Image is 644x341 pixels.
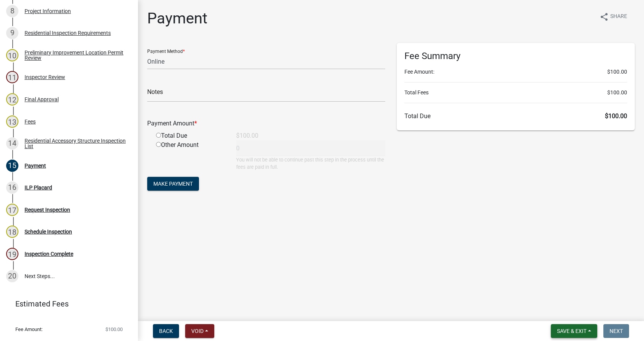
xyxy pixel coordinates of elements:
[593,9,633,24] button: shareShare
[25,163,46,168] div: Payment
[6,137,18,150] div: 14
[147,177,199,191] button: Make Payment
[159,328,173,334] span: Back
[6,204,18,216] div: 17
[600,12,609,21] i: share
[25,97,59,102] div: Final Approval
[6,49,18,61] div: 10
[6,248,18,260] div: 19
[6,181,18,194] div: 16
[6,160,18,172] div: 15
[25,50,126,61] div: Preliminary Improvement Location Permit Review
[404,68,627,76] li: Fee Amount:
[25,229,72,234] div: Schedule Inspection
[6,27,18,39] div: 9
[141,119,391,128] div: Payment Amount
[191,328,204,334] span: Void
[25,207,70,213] div: Request Inspection
[6,93,18,105] div: 12
[25,119,36,124] div: Fees
[607,68,627,76] span: $100.00
[153,181,193,187] span: Make Payment
[603,324,629,338] button: Next
[25,8,71,14] div: Project Information
[150,140,230,171] div: Other Amount
[557,328,586,334] span: Save & Exit
[610,12,627,21] span: Share
[6,270,18,282] div: 20
[25,138,126,149] div: Residential Accessory Structure Inspection List
[150,131,230,140] div: Total Due
[25,30,111,36] div: Residential Inspection Requirements
[404,51,627,62] h6: Fee Summary
[6,226,18,238] div: 18
[404,112,627,120] h6: Total Due
[147,9,207,28] h1: Payment
[6,115,18,128] div: 13
[105,327,123,332] span: $100.00
[15,327,43,332] span: Fee Amount:
[185,324,214,338] button: Void
[6,296,126,311] a: Estimated Fees
[551,324,597,338] button: Save & Exit
[6,5,18,17] div: 8
[605,112,627,120] span: $100.00
[153,324,179,338] button: Back
[25,74,65,80] div: Inspector Review
[609,328,623,334] span: Next
[404,89,627,97] li: Total Fees
[6,71,18,83] div: 11
[25,185,52,190] div: ILP Placard
[607,89,627,97] span: $100.00
[25,251,73,257] div: Inspection Complete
